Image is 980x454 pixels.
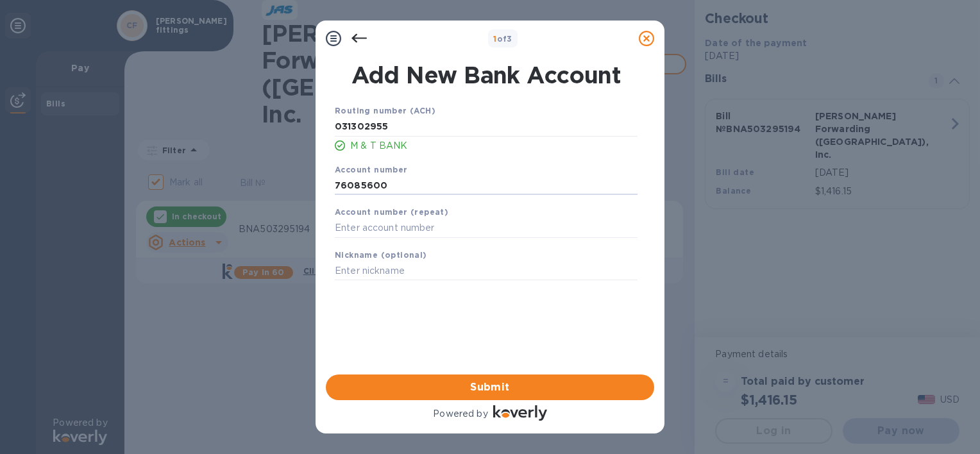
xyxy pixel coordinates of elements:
span: Submit [336,380,644,395]
b: Account number (repeat) [335,207,448,217]
p: Powered by [433,407,487,421]
b: of 3 [493,34,512,44]
input: Enter account number [335,176,638,195]
p: M & T BANK [350,139,638,153]
input: Enter account number [335,219,638,238]
img: Logo [493,405,547,421]
h1: Add New Bank Account [327,62,645,88]
b: Routing number (ACH) [335,106,435,115]
b: Nickname (optional) [335,250,427,260]
span: 1 [493,34,496,44]
button: Submit [326,374,654,400]
input: Enter routing number [335,117,638,137]
b: Account number [335,165,408,174]
input: Enter nickname [335,262,638,281]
